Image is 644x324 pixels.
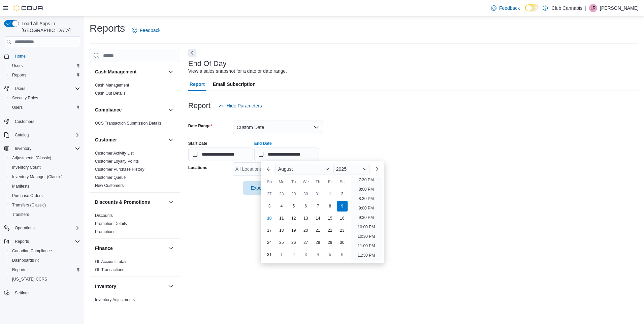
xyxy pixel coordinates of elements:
[1,144,83,153] button: Inventory
[188,141,207,146] label: Start Date
[7,265,83,274] button: Reports
[325,249,335,260] div: day-5
[95,106,165,113] button: Compliance
[12,85,28,93] button: Users
[15,86,25,91] span: Users
[1,84,83,93] button: Users
[12,193,43,198] span: Purchase Orders
[9,173,65,181] a: Inventory Manager (Classic)
[12,165,41,170] span: Inventory Count
[95,221,127,226] a: Promotion Details
[95,121,161,126] span: OCS Transaction Submission Details
[7,191,83,200] button: Purchase Orders
[7,103,83,112] button: Users
[12,224,80,232] span: Operations
[95,267,124,272] a: GL Transactions
[300,237,311,248] div: day-27
[1,116,83,126] button: Customers
[325,201,335,212] div: day-8
[95,167,144,172] a: Customer Purchase History
[7,256,83,265] a: Dashboards
[9,71,29,79] a: Reports
[12,174,63,180] span: Inventory Manager (Classic)
[9,173,80,181] span: Inventory Manager (Classic)
[167,244,175,252] button: Finance
[9,103,80,111] span: Users
[300,249,311,260] div: day-3
[12,118,37,126] a: Customers
[337,213,348,224] div: day-16
[95,91,126,96] a: Cash Out Details
[167,136,175,144] button: Customer
[371,164,382,174] button: Next month
[12,237,80,246] span: Reports
[7,61,83,70] button: Users
[313,225,323,236] div: day-21
[300,176,311,187] div: We
[12,52,28,60] a: Home
[12,267,26,272] span: Reports
[355,223,378,231] li: 10:00 PM
[9,210,32,219] a: Transfers
[95,175,126,180] a: Customer Queue
[213,77,256,91] span: Email Subscription
[95,83,129,88] span: Cash Management
[95,83,129,88] a: Cash Management
[325,225,335,236] div: day-22
[600,4,639,12] p: [PERSON_NAME]
[9,201,80,209] span: Transfers (Classic)
[264,201,275,212] div: day-3
[9,247,80,255] span: Canadian Compliance
[95,245,165,252] button: Finance
[95,151,134,156] a: Customer Activity List
[325,189,335,199] div: day-1
[7,163,83,172] button: Inventory Count
[9,192,80,200] span: Purchase Orders
[7,200,83,210] button: Transfers (Classic)
[9,210,80,219] span: Transfers
[1,288,83,298] button: Settings
[288,249,299,260] div: day-2
[9,266,29,274] a: Reports
[12,105,23,110] span: Users
[313,189,323,199] div: day-31
[300,201,311,212] div: day-6
[12,155,51,161] span: Adjustments (Classic)
[19,20,80,34] span: Load All Apps in [GEOGRAPHIC_DATA]
[263,164,274,174] button: Previous Month
[356,176,377,184] li: 7:30 PM
[247,181,277,195] span: Export
[1,223,83,233] button: Operations
[7,153,83,163] button: Adjustments (Classic)
[12,289,32,297] a: Settings
[288,237,299,248] div: day-26
[167,198,175,206] button: Discounts & Promotions
[12,184,29,189] span: Manifests
[264,237,275,248] div: day-24
[90,212,180,238] div: Discounts & Promotions
[300,189,311,199] div: day-30
[90,119,180,130] div: Compliance
[313,237,323,248] div: day-28
[7,210,83,219] button: Transfers
[276,189,287,199] div: day-28
[9,103,25,111] a: Users
[12,202,46,208] span: Transfers (Classic)
[13,5,44,11] img: Cova
[288,189,299,199] div: day-29
[263,188,348,261] div: August, 2025
[15,132,29,138] span: Catalog
[12,85,80,93] span: Users
[129,24,163,37] a: Feedback
[9,94,41,102] a: Security Roles
[300,213,311,224] div: day-13
[9,62,25,70] a: Users
[333,164,369,174] div: Button. Open the year selector. 2025 is currently selected.
[188,60,227,68] h3: End Of Day
[7,93,83,103] button: Security Roles
[313,249,323,260] div: day-4
[590,4,595,12] span: LR
[12,248,52,254] span: Canadian Compliance
[9,192,45,200] a: Purchase Orders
